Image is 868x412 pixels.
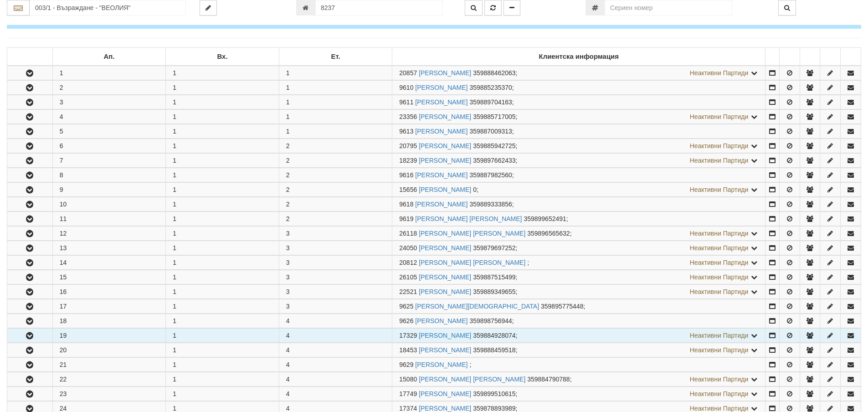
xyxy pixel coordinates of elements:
[419,332,471,339] a: [PERSON_NAME]
[541,303,583,310] span: 359895775448
[399,215,413,222] span: Партида №
[473,273,515,281] span: 359887515499
[690,186,749,193] span: Неактивни Партиди
[166,81,279,95] td: 1
[399,288,417,295] span: Партида №
[419,288,471,295] a: [PERSON_NAME]
[399,317,413,324] span: Партида №
[52,358,166,372] td: 21
[52,241,166,255] td: 13
[415,128,467,135] a: [PERSON_NAME]
[469,98,512,106] span: 359889704163
[690,244,749,252] span: Неактивни Партиди
[392,285,765,299] td: ;
[399,69,417,77] span: Партида №
[286,98,290,106] span: 1
[286,69,290,77] span: 1
[286,317,290,324] span: 4
[527,376,570,383] span: 359884790788
[473,142,515,149] span: 359885942725
[690,376,749,383] span: Неактивни Партиди
[473,346,515,354] span: 359888459518
[166,314,279,328] td: 1
[52,329,166,343] td: 19
[166,372,279,386] td: 1
[166,95,279,109] td: 1
[331,53,340,60] b: Ет.
[392,270,765,284] td: ;
[399,157,417,164] span: Партида №
[419,390,471,397] a: [PERSON_NAME]
[392,183,765,197] td: ;
[415,303,539,310] a: [PERSON_NAME][DEMOGRAPHIC_DATA]
[800,48,820,66] td: : No sort applied, sorting is disabled
[399,405,417,412] span: Партида №
[399,303,413,310] span: Партида №
[473,288,515,295] span: 359889349655
[286,157,290,164] span: 2
[469,84,512,91] span: 359885235370
[286,215,290,222] span: 2
[52,139,166,153] td: 6
[52,197,166,211] td: 10
[415,98,467,106] a: [PERSON_NAME]
[415,317,467,324] a: [PERSON_NAME]
[166,66,279,80] td: 1
[52,343,166,357] td: 20
[286,303,290,310] span: 3
[286,84,290,91] span: 1
[392,299,765,314] td: ;
[399,361,413,368] span: Партида №
[473,405,515,412] span: 359878893989
[690,230,749,237] span: Неактивни Партиди
[166,212,279,226] td: 1
[286,142,290,149] span: 2
[399,259,417,266] span: Партида №
[399,128,413,135] span: Партида №
[286,288,290,295] span: 3
[166,183,279,197] td: 1
[392,168,765,182] td: ;
[399,142,417,149] span: Партида №
[286,186,290,193] span: 2
[820,48,841,66] td: : No sort applied, sorting is disabled
[286,405,290,412] span: 4
[690,157,749,164] span: Неактивни Партиди
[52,154,166,168] td: 7
[52,95,166,109] td: 3
[419,259,525,266] a: [PERSON_NAME] [PERSON_NAME]
[399,230,417,237] span: Партида №
[419,273,471,281] a: [PERSON_NAME]
[473,244,515,252] span: 359879697252
[473,332,515,339] span: 359884928074
[104,53,115,60] b: Ап.
[392,227,765,241] td: ;
[399,332,417,339] span: Партида №
[399,376,417,383] span: Партида №
[392,110,765,124] td: ;
[392,241,765,255] td: ;
[399,98,413,106] span: Партида №
[7,48,53,66] td: : No sort applied, sorting is disabled
[166,154,279,168] td: 1
[52,212,166,226] td: 11
[690,259,749,266] span: Неактивни Партиди
[166,387,279,401] td: 1
[392,197,765,211] td: ;
[52,183,166,197] td: 9
[286,244,290,252] span: 3
[469,317,512,324] span: 359898756944
[52,270,166,284] td: 15
[473,186,477,193] span: 0
[392,314,765,328] td: ;
[286,376,290,383] span: 4
[841,48,861,66] td: : No sort applied, sorting is disabled
[52,66,166,80] td: 1
[166,299,279,314] td: 1
[419,405,471,412] a: [PERSON_NAME]
[419,186,471,193] a: [PERSON_NAME]
[399,390,417,397] span: Партида №
[415,361,467,368] a: [PERSON_NAME]
[286,230,290,237] span: 3
[690,142,749,149] span: Неактивни Партиди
